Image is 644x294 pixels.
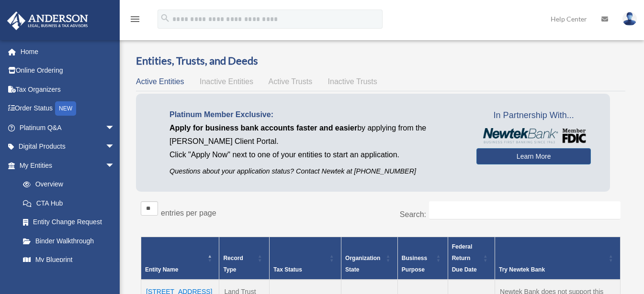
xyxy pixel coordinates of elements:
p: Click "Apply Now" next to one of your entities to start an application. [169,148,462,162]
span: Active Trusts [269,77,313,86]
span: Active Entities [136,77,184,86]
span: arrow_drop_down [105,137,124,157]
div: NEW [55,101,76,116]
a: menu [129,17,141,25]
a: Overview [13,175,120,194]
p: Platinum Member Exclusive: [169,108,462,121]
span: arrow_drop_down [105,118,124,138]
label: Search: [400,210,426,218]
span: Inactive Entities [200,77,253,86]
th: Business Purpose: Activate to sort [397,237,448,280]
th: Tax Status: Activate to sort [270,237,341,280]
span: Tax Status [273,266,302,273]
th: Organization State: Activate to sort [341,237,398,280]
img: Anderson Advisors Platinum Portal [4,11,91,30]
a: Binder Walkthrough [13,231,124,250]
a: Learn More [476,148,591,164]
i: search [160,13,170,23]
label: entries per page [161,209,216,217]
a: Online Ordering [7,61,129,80]
i: menu [129,13,141,25]
a: My Blueprint [13,250,124,270]
span: Entity Name [145,266,178,273]
a: Platinum Q&Aarrow_drop_down [7,118,129,137]
a: My Entitiesarrow_drop_down [7,156,124,175]
a: Home [7,42,129,61]
p: by applying from the [PERSON_NAME] Client Portal. [169,121,462,148]
p: Questions about your application status? Contact Newtek at [PHONE_NUMBER] [169,165,462,177]
div: Try Newtek Bank [499,264,606,275]
img: NewtekBankLogoSM.png [481,128,586,143]
a: Entity Change Request [13,213,124,232]
span: Business Purpose [402,255,427,273]
a: Order StatusNEW [7,99,129,119]
th: Federal Return Due Date: Activate to sort [448,237,495,280]
h3: Entities, Trusts, and Deeds [136,54,625,68]
span: Record Type [223,255,243,273]
span: Organization State [345,255,380,273]
th: Record Type: Activate to sort [219,237,270,280]
span: Federal Return Due Date [452,243,477,273]
span: arrow_drop_down [105,156,124,175]
a: Tax Organizers [7,80,129,99]
span: Inactive Trusts [328,77,377,86]
a: CTA Hub [13,194,124,213]
th: Entity Name: Activate to invert sorting [141,237,219,280]
a: Digital Productsarrow_drop_down [7,137,129,156]
span: In Partnership With... [476,108,591,123]
img: User Pic [622,12,637,26]
span: Apply for business bank accounts faster and easier [169,124,357,132]
th: Try Newtek Bank : Activate to sort [495,237,621,280]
